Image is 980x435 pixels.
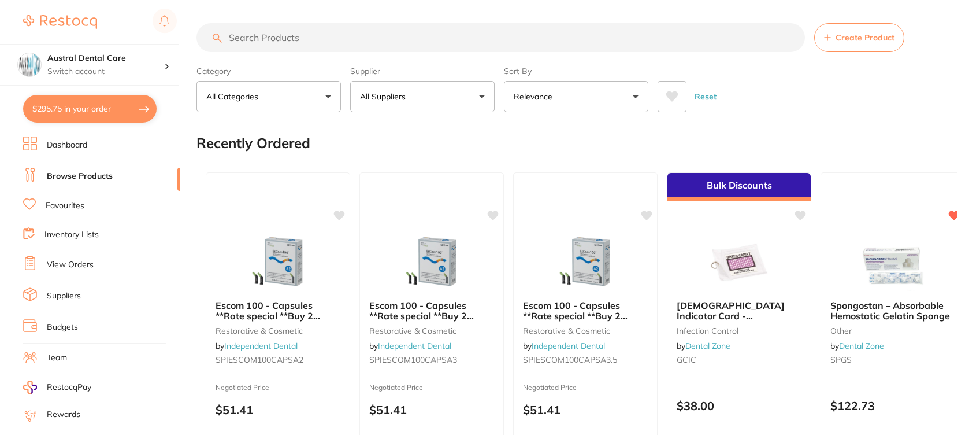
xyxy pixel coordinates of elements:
[504,81,648,112] button: Relevance
[47,322,78,333] a: Budgets
[216,403,340,416] p: $51.41
[685,341,730,351] a: Dental Zone
[523,300,648,322] b: Escom 100 - Capsules **Rate special **Buy 2 $70.40**Buy 4 $63.70**Buy 6 $56.55** - A3.5
[677,399,801,412] p: $38.00
[523,403,648,416] p: $51.41
[216,341,298,351] span: by
[47,382,91,393] span: RestocqPay
[504,66,648,76] label: Sort By
[839,341,884,351] a: Dental Zone
[224,341,298,351] a: Independent Dental
[523,355,648,364] small: SPIESCOM100CAPSA3.5
[830,326,955,336] small: other
[677,341,730,351] span: by
[514,91,557,102] p: Relevance
[216,326,340,336] small: restorative & cosmetic
[523,326,648,336] small: restorative & cosmetic
[23,15,97,29] img: Restocq Logo
[830,300,955,322] b: Spongostan – Absorbable Hemostatic Gelatin Sponge
[196,135,310,152] h2: Recently Ordered
[44,229,99,241] a: Inventory Lists
[360,91,410,102] p: All Suppliers
[667,173,811,201] div: Bulk Discounts
[240,233,315,291] img: Escom 100 - Capsules **Rate special **Buy 2 $70.40**Buy 4 $63.70**Buy 6 $56.55** - A2
[369,355,494,364] small: SPIESCOM100CAPSA3
[677,326,801,336] small: Infection Control
[394,233,469,291] img: Escom 100 - Capsules **Rate special **Buy 2 $70.40**Buy 4 $63.70**Buy 6 $56.55** - A3
[814,23,904,52] button: Create Product
[830,355,955,364] small: SPGS
[23,381,91,394] a: RestocqPay
[369,326,494,336] small: restorative & cosmetic
[369,300,494,322] b: Escom 100 - Capsules **Rate special **Buy 2 $70.40**Buy 4 $63.70**Buy 6 $56.55** - A3
[216,384,340,392] small: Negotiated Price
[369,341,451,351] span: by
[830,341,884,351] span: by
[196,23,805,52] input: Search Products
[677,300,801,322] b: Green Card Indicator Card - Bowie Dick Test
[46,200,84,212] a: Favourites
[830,399,955,412] p: $122.73
[369,403,494,416] p: $51.41
[836,33,894,42] span: Create Product
[350,81,495,112] button: All Suppliers
[369,384,494,392] small: Negotiated Price
[677,355,801,364] small: GCIC
[855,233,930,291] img: Spongostan – Absorbable Hemostatic Gelatin Sponge
[23,9,97,35] a: Restocq Logo
[23,381,37,394] img: RestocqPay
[196,66,341,76] label: Category
[47,139,87,151] a: Dashboard
[47,259,94,271] a: View Orders
[523,341,605,351] span: by
[23,95,157,123] button: $295.75 in your order
[532,341,605,351] a: Independent Dental
[47,53,164,64] h4: Austral Dental Care
[47,290,81,302] a: Suppliers
[47,409,80,421] a: Rewards
[378,341,451,351] a: Independent Dental
[548,233,623,291] img: Escom 100 - Capsules **Rate special **Buy 2 $70.40**Buy 4 $63.70**Buy 6 $56.55** - A3.5
[691,81,720,112] button: Reset
[18,53,41,76] img: Austral Dental Care
[47,66,164,78] p: Switch account
[523,384,648,392] small: Negotiated Price
[47,171,113,182] a: Browse Products
[216,300,340,322] b: Escom 100 - Capsules **Rate special **Buy 2 $70.40**Buy 4 $63.70**Buy 6 $56.55** - A2
[196,81,341,112] button: All Categories
[47,352,67,364] a: Team
[216,355,340,364] small: SPIESCOM100CAPSA2
[206,91,263,102] p: All Categories
[350,66,495,76] label: Supplier
[701,233,777,291] img: Green Card Indicator Card - Bowie Dick Test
